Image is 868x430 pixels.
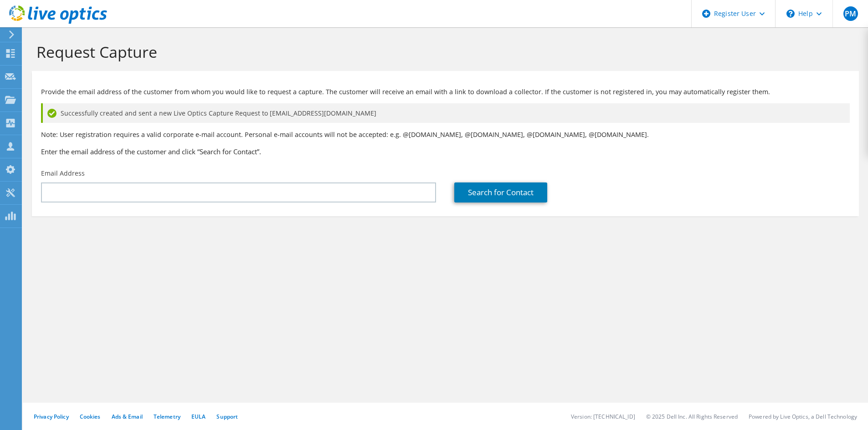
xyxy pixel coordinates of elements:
[41,147,850,157] h3: Enter the email address of the customer and click “Search for Contact”.
[41,169,85,178] label: Email Address
[41,87,850,97] p: Provide the email address of the customer from whom you would like to request a capture. The cust...
[34,413,69,420] a: Privacy Policy
[80,413,101,420] a: Cookies
[61,108,376,118] span: Successfully created and sent a new Live Optics Capture Request to [EMAIL_ADDRESS][DOMAIN_NAME]
[786,10,795,18] svg: \n
[154,413,180,420] a: Telemetry
[216,413,238,420] a: Support
[41,130,850,140] p: Note: User registration requires a valid corporate e-mail account. Personal e-mail accounts will ...
[749,413,857,420] li: Powered by Live Optics, a Dell Technology
[112,413,143,420] a: Ads & Email
[843,6,858,21] span: PM
[191,413,205,420] a: EULA
[646,413,738,420] li: © 2025 Dell Inc. All Rights Reserved
[571,413,635,420] li: Version: [TECHNICAL_ID]
[36,42,850,61] h1: Request Capture
[454,182,547,202] a: Search for Contact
